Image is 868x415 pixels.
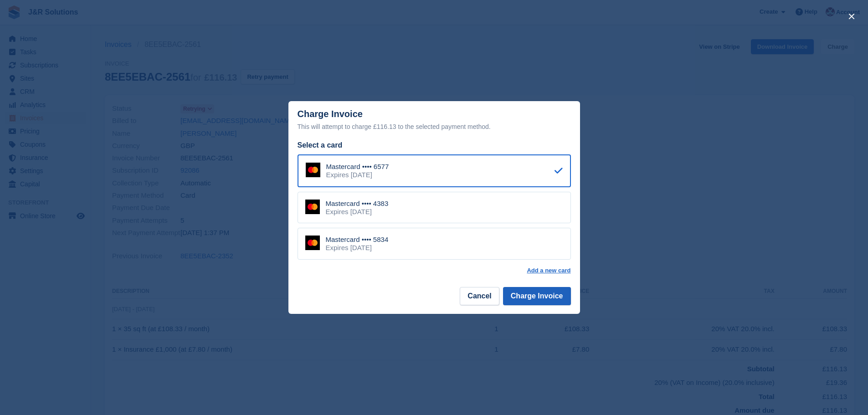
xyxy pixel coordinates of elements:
[298,121,571,132] div: This will attempt to charge £116.13 to the selected payment method.
[326,236,389,244] div: Mastercard •••• 5834
[326,163,389,171] div: Mastercard •••• 6577
[326,200,389,208] div: Mastercard •••• 4383
[527,267,570,274] a: Add a new card
[298,109,571,132] div: Charge Invoice
[326,208,389,216] div: Expires [DATE]
[305,200,320,214] img: Mastercard Logo
[298,140,571,151] div: Select a card
[326,171,389,179] div: Expires [DATE]
[326,244,389,252] div: Expires [DATE]
[460,287,499,305] button: Cancel
[305,236,320,250] img: Mastercard Logo
[844,9,859,24] button: close
[306,163,320,177] img: Mastercard Logo
[503,287,571,305] button: Charge Invoice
